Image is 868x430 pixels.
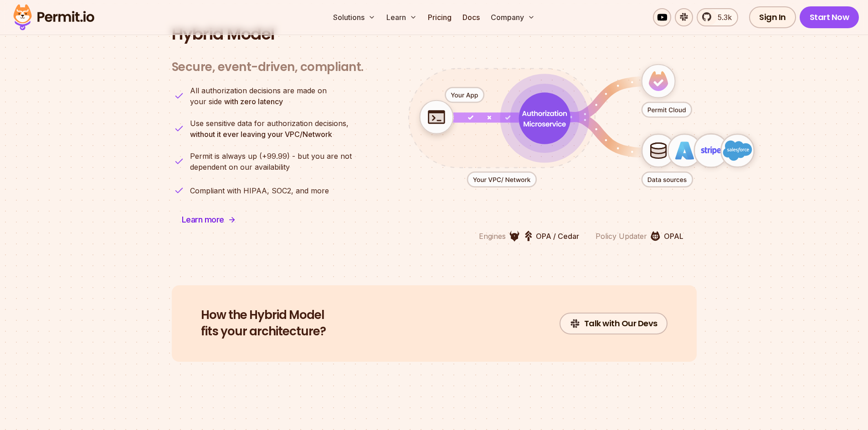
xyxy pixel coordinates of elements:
span: How the Hybrid Model [201,307,326,324]
strong: with zero latency [224,97,283,106]
button: Company [487,8,539,26]
h2: fits your architecture? [201,307,326,340]
div: animation [380,38,783,214]
p: Engines [479,231,506,242]
a: Docs [459,8,483,26]
p: Policy Updater [596,231,647,242]
strong: without it ever leaving your VPC/Network [190,130,332,139]
button: Solutions [329,8,379,26]
a: 5.3k [697,8,738,26]
a: Sign In [749,6,796,28]
p: OPAL [664,231,683,242]
span: Learn more [182,213,224,226]
span: All authorization decisions are made on [190,85,327,96]
p: your side [190,85,327,107]
p: Compliant with HIPAA, SOC2, and more [190,185,329,196]
h3: Secure, event-driven, compliant. [172,60,364,75]
span: Use sensitive data for authorization decisions, [190,118,349,129]
p: dependent on our availability [190,151,352,172]
a: Talk with Our Devs [560,313,668,334]
a: Start Now [800,6,859,28]
a: Pricing [424,8,455,26]
a: Learn more [172,209,246,231]
p: OPA / Cedar [536,231,579,242]
span: 5.3k [712,12,732,23]
button: Learn [383,8,421,26]
h2: Hybrid Model [172,25,697,43]
span: Permit is always up (+99.99) - but you are not [190,151,352,162]
img: Permit logo [9,2,98,33]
